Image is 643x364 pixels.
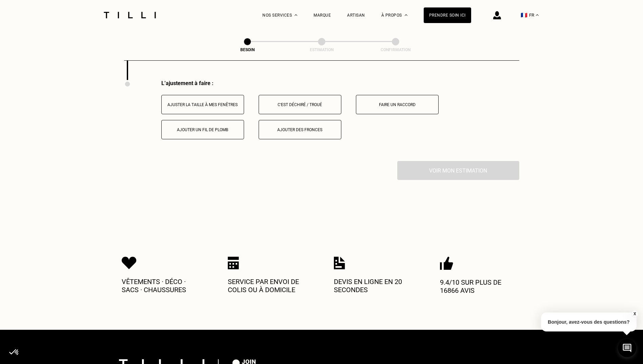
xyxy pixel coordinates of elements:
div: Ajouter des fronces [262,127,338,132]
p: 9.4/10 sur plus de 16866 avis [440,278,521,295]
a: Marque [314,13,331,18]
div: Confirmation [362,47,429,52]
span: 🇫🇷 [521,12,527,18]
button: Faire un raccord [356,95,439,114]
img: Icon [122,257,137,269]
img: Menu déroulant à propos [405,14,407,16]
img: Icon [440,257,453,270]
button: Ajuster la taille à mes fenêtres [161,95,244,114]
p: Service par envoi de colis ou à domicile [228,278,309,294]
div: Ajouter un fil de plomb [165,127,240,132]
img: Menu déroulant [295,14,297,16]
img: icône connexion [493,11,501,19]
p: Devis en ligne en 20 secondes [334,278,415,294]
img: Icon [334,257,345,269]
button: Ajouter un fil de plomb [161,120,244,139]
button: Ajouter des fronces [259,120,341,139]
button: C‘est déchiré / troué [259,95,341,114]
div: C‘est déchiré / troué [262,102,338,107]
a: Prendre soin ici [424,7,471,23]
img: menu déroulant [536,14,539,16]
p: Bonjour, avez-vous des questions? [541,312,637,331]
p: Vêtements · Déco · Sacs · Chaussures [122,278,203,294]
div: Ajuster la taille à mes fenêtres [165,102,240,107]
img: Logo du service de couturière Tilli [101,12,158,18]
div: Estimation [288,47,356,52]
div: L’ajustement à faire : [161,80,519,86]
div: Besoin [214,47,281,52]
img: Icon [228,257,239,269]
div: Faire un raccord [360,102,435,107]
a: Artisan [347,13,365,18]
button: X [631,310,638,318]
